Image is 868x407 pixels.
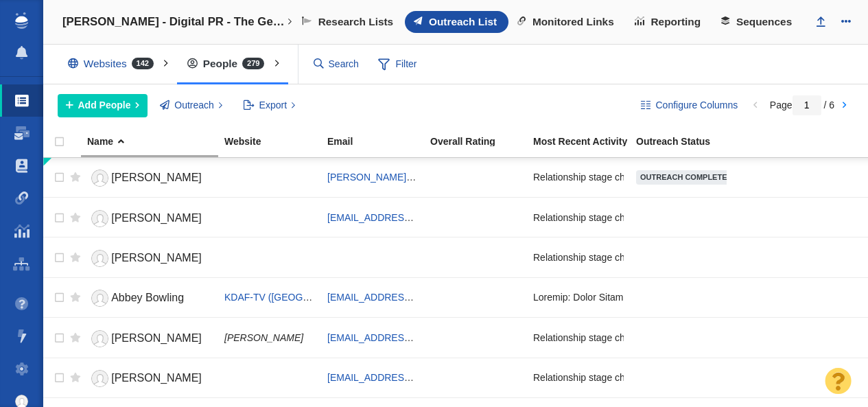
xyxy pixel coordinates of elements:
img: buzzstream_logo_iconsimple.png [15,12,27,29]
span: Export [259,98,287,113]
span: [PERSON_NAME] [111,332,202,344]
span: Add People [78,98,131,113]
button: Outreach [152,94,231,117]
span: Relationship stage changed to: Bounce [533,211,701,224]
a: [EMAIL_ADDRESS][DOMAIN_NAME] [327,212,490,223]
button: Add People [58,94,148,117]
a: Website [224,137,326,148]
span: [PERSON_NAME] [111,252,202,264]
a: Sequences [712,11,804,33]
span: Relationship stage changed to: Attempting To Reach, 2 Attempts [533,171,807,183]
h4: [PERSON_NAME] - Digital PR - The Gen Z Economy: Survival, Strategy, and Side Hustles [62,15,287,29]
span: Relationship stage changed to: Not Started [533,332,716,344]
a: [PERSON_NAME] [87,166,212,190]
a: [EMAIL_ADDRESS][DOMAIN_NAME] [327,332,490,343]
span: Relationship stage changed to: Attempting To Reach, 1 Attempt [533,251,802,264]
div: Overall Rating [430,137,532,146]
a: [PERSON_NAME] [87,207,212,231]
div: Outreach Status [636,137,738,146]
div: Websites [58,48,170,80]
span: [PERSON_NAME] [224,332,303,343]
button: Export [235,94,303,117]
div: Email [327,137,429,146]
span: Monitored Links [532,16,614,28]
a: KDAF-TV ([GEOGRAPHIC_DATA], [GEOGRAPHIC_DATA]) [224,292,480,303]
span: Sequences [736,16,792,28]
a: Research Lists [293,11,405,33]
a: [EMAIL_ADDRESS][PERSON_NAME][DOMAIN_NAME] [327,372,569,383]
span: 142 [132,58,154,69]
div: Name [87,137,223,146]
a: Email [327,137,429,148]
span: Outreach List [429,16,497,28]
a: [PERSON_NAME] [87,327,212,351]
a: Abbey Bowling [87,286,212,310]
a: [PERSON_NAME] [87,367,212,391]
a: Outreach List [405,11,508,33]
a: Overall Rating [430,137,532,148]
span: Relationship stage changed to: Unsuccessful - No Reply [533,371,773,384]
span: [PERSON_NAME] [111,372,202,384]
span: Configure Columns [655,98,738,113]
input: Search [308,52,366,76]
span: Outreach [174,98,214,113]
span: [PERSON_NAME] [111,172,202,183]
div: Most Recent Activity [533,137,635,146]
a: Name [87,137,223,148]
span: Reporting [651,16,701,28]
a: [EMAIL_ADDRESS][DOMAIN_NAME] [327,292,490,303]
a: [PERSON_NAME][EMAIL_ADDRESS][PERSON_NAME][DOMAIN_NAME] [327,172,648,183]
span: Page / 6 [770,100,834,111]
span: Research Lists [318,16,394,28]
button: Configure Columns [633,94,746,117]
div: Website [224,137,326,146]
span: [PERSON_NAME] [111,212,202,224]
a: Monitored Links [508,11,626,33]
span: Abbey Bowling [111,292,184,303]
a: [PERSON_NAME] [87,246,212,270]
a: Reporting [626,11,712,33]
span: Filter [371,51,425,78]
